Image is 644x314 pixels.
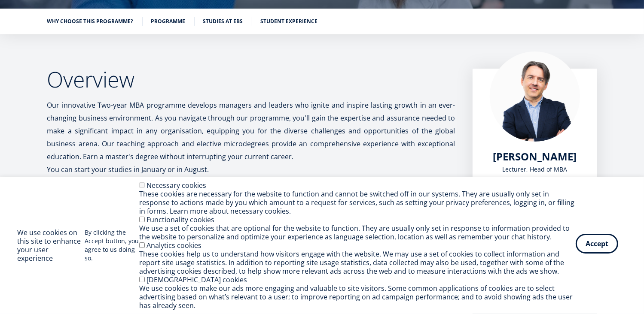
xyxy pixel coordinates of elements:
div: Lecturer, Head of MBA Programme [490,163,580,189]
p: By clicking the Accept button, you agree to us doing so. [85,228,139,263]
h2: Overview [47,69,455,90]
label: Analytics cookies [147,241,201,250]
a: Student experience [261,17,318,26]
span: Technology Innovation MBA [10,142,82,149]
input: Two-year MBA [2,131,8,136]
a: Programme [151,17,186,26]
a: Studies at EBS [203,17,243,26]
button: Accept [576,234,618,254]
div: These cookies help us to understand how visitors engage with the website. We may use a set of coo... [139,250,576,275]
a: Why choose this programme? [47,17,134,26]
label: [DEMOGRAPHIC_DATA] cookies [147,275,247,284]
div: These cookies are necessary for the website to function and cannot be switched off in our systems... [139,190,576,215]
a: [PERSON_NAME] [493,150,577,163]
input: Technology Innovation MBA [2,142,8,148]
span: Two-year MBA [10,130,47,138]
div: We use cookies to make our ads more engaging and valuable to site visitors. Some common applicati... [139,284,576,310]
div: We use a set of cookies that are optional for the website to function. They are usually only set ... [139,224,576,241]
label: Functionality cookies [147,215,214,224]
span: [PERSON_NAME] [493,149,577,163]
h2: We use cookies on this site to enhance your user experience [17,228,85,263]
input: One-year MBA (in Estonian) [2,120,8,125]
p: You can start your studies in January or in August. [47,163,455,176]
p: Our innovative Two-year MBA programme develops managers and leaders who ignite and inspire lastin... [47,99,455,163]
span: One-year MBA (in Estonian) [10,119,80,127]
label: Necessary cookies [147,181,206,190]
span: Last Name [204,0,232,8]
img: Marko Rillo [490,51,580,142]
